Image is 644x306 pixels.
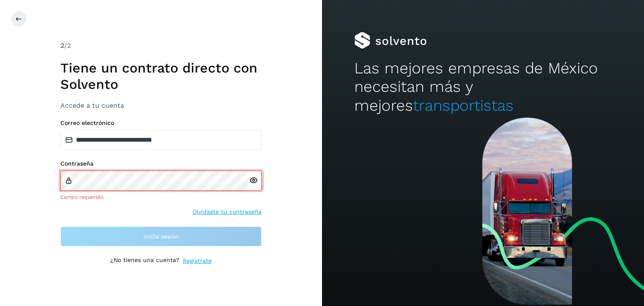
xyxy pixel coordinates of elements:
[60,41,64,49] span: 2
[143,233,179,239] span: Inicia sesión
[60,119,262,127] label: Correo electrónico
[413,96,514,114] span: transportistas
[354,59,612,115] h2: Las mejores empresas de México necesitan más y mejores
[60,41,262,51] div: /2
[60,193,262,201] div: Campo requerido.
[60,101,262,109] h3: Accede a tu cuenta
[192,207,262,216] a: Olvidaste tu contraseña
[60,160,262,167] label: Contraseña
[183,257,212,265] a: Regístrate
[110,257,179,265] p: ¿No tienes una cuenta?
[60,226,262,246] button: Inicia sesión
[60,60,262,92] h1: Tiene un contrato directo con Solvento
